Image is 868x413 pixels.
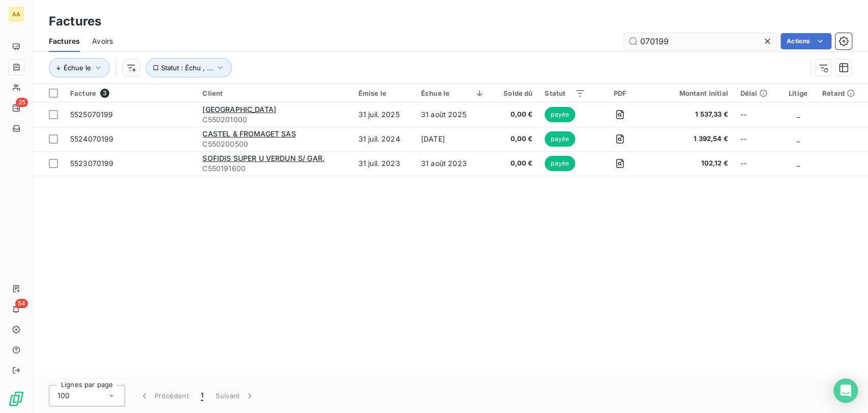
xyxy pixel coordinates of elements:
[740,89,774,97] div: Délai
[796,159,799,168] span: _
[202,129,295,138] span: CASTEL & FROMAGET SAS
[57,391,70,401] span: 100
[822,89,862,97] div: Retard
[70,134,114,143] span: 5524070199
[497,109,532,120] span: 0,00 €
[497,89,532,97] div: Solde dû
[49,12,101,31] h3: Factures
[655,134,728,144] span: 1 392,54 €
[545,156,575,171] span: payée
[202,105,276,114] span: [GEOGRAPHIC_DATA]
[421,89,485,97] div: Échue le
[415,127,491,151] td: [DATE]
[415,151,491,176] td: 31 août 2023
[655,89,728,97] div: Montant initial
[655,109,728,120] span: 1 537,33 €
[92,36,113,46] span: Avoirs
[16,98,28,107] span: 25
[545,89,585,97] div: Statut
[100,89,109,98] span: 3
[352,102,415,127] td: 31 juil. 2025
[833,378,858,403] div: Open Intercom Messenger
[202,89,346,97] div: Client
[133,385,195,406] button: Précédent
[161,64,213,72] span: Statut : Échu , ...
[497,158,532,169] span: 0,00 €
[781,33,831,49] button: Actions
[786,89,810,97] div: Litige
[597,89,643,97] div: PDF
[624,33,776,49] input: Rechercher
[734,151,780,176] td: --
[497,134,532,144] span: 0,00 €
[8,391,24,407] img: Logo LeanPay
[49,58,110,77] button: Échue le
[70,159,114,168] span: 5523070199
[202,163,346,174] span: C550191600
[70,110,113,119] span: 5525070199
[734,127,780,151] td: --
[358,89,409,97] div: Émise le
[8,6,24,22] div: AA
[202,154,324,162] span: SOFIDIS SUPER U VERDUN S/ GAR.
[655,158,728,169] span: 102,12 €
[545,131,575,147] span: payée
[545,107,575,122] span: payée
[202,115,346,125] span: C550201000
[70,89,96,97] span: Facture
[352,127,415,151] td: 31 juil. 2024
[146,58,232,77] button: Statut : Échu , ...
[415,102,491,127] td: 31 août 2025
[796,134,799,143] span: _
[209,385,261,406] button: Suivant
[195,385,209,406] button: 1
[64,64,91,72] span: Échue le
[201,391,203,401] span: 1
[15,299,28,308] span: 54
[796,110,799,119] span: _
[202,139,346,149] span: C550200500
[734,102,780,127] td: --
[49,36,80,46] span: Factures
[352,151,415,176] td: 31 juil. 2023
